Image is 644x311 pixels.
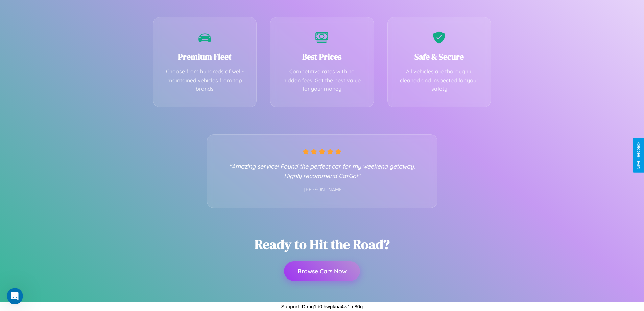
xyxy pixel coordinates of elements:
[7,288,23,304] iframe: Intercom live chat
[164,51,246,62] h3: Premium Fleet
[281,51,363,62] h3: Best Prices
[398,51,481,62] h3: Safe & Secure
[281,67,363,93] p: Competitive rates with no hidden fees. Get the best value for your money
[164,67,246,93] p: Choose from hundreds of well-maintained vehicles from top brands
[398,67,481,93] p: All vehicles are thoroughly cleaned and inspected for your safety
[255,235,390,253] h2: Ready to Hit the Road?
[284,261,360,281] button: Browse Cars Now
[281,302,363,311] p: Support ID: mg1d0jhwpkna4w1m80g
[636,142,641,169] div: Give Feedback
[221,161,424,180] p: "Amazing service! Found the perfect car for my weekend getaway. Highly recommend CarGo!"
[221,185,424,194] p: - [PERSON_NAME]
